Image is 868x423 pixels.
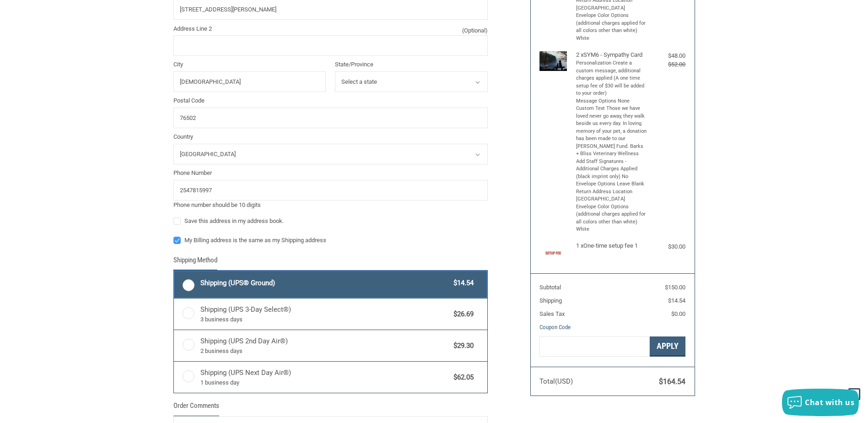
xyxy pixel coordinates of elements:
[173,132,488,141] label: Country
[576,105,647,158] li: Custom Text Those we have loved never go away, they walk beside us every day. In loving memory of...
[173,237,488,244] label: My Billing address is the same as my Shipping address
[173,201,488,210] div: Phone number should be 10 digits
[173,60,326,69] label: City
[649,60,685,69] div: $52.00
[462,26,488,35] small: (Optional)
[576,51,647,59] h4: 2 x SYM6 - Sympathy Card
[671,310,685,317] span: $0.00
[173,255,217,270] legend: Shipping Method
[650,336,685,357] button: Apply
[659,377,685,386] span: $164.54
[200,336,449,355] span: Shipping (UPS 2nd Day Air®)
[539,284,561,291] span: Subtotal
[539,377,573,385] span: Total (USD)
[665,284,685,291] span: $150.00
[576,158,647,181] li: Add Staff Signatures - Additional Charges Applied (black imprint only) No
[173,217,488,225] label: Save this address in my address book.
[539,310,565,317] span: Sales Tax
[200,368,449,387] span: Shipping (UPS Next Day Air®)
[539,324,571,331] a: Coupon Code
[649,51,685,60] div: $48.00
[335,60,488,69] label: State/Province
[173,401,219,416] legend: Order Comments
[449,341,474,351] span: $29.30
[449,309,474,320] span: $26.69
[576,12,647,42] li: Envelope Color Options (additional charges applied for all colors other than white) White
[576,180,647,188] li: Envelope Options Leave Blank
[576,203,647,233] li: Envelope Color Options (additional charges applied for all colors other than white) White
[200,315,449,324] span: 3 business days
[576,60,647,98] li: Personalization Create a custom message, additional charges applied (A one time setup fee of $30 ...
[576,98,647,105] li: Message Options None
[649,242,685,251] div: $30.00
[539,336,650,357] input: Gift Certificate or Coupon Code
[576,188,647,203] li: Return Address Location [GEOGRAPHIC_DATA]
[668,297,685,304] span: $14.54
[576,242,647,249] h4: 1 x One-time setup fee 1
[173,24,488,33] label: Address Line 2
[200,378,449,387] span: 1 business day
[782,389,859,416] button: Chat with us
[449,372,474,383] span: $62.05
[449,278,474,288] span: $14.54
[200,278,449,288] span: Shipping (UPS® Ground)
[539,297,562,304] span: Shipping
[200,304,449,324] span: Shipping (UPS 3-Day Select®)
[173,168,488,178] label: Phone Number
[805,397,854,407] span: Chat with us
[200,347,449,356] span: 2 business days
[173,96,488,105] label: Postal Code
